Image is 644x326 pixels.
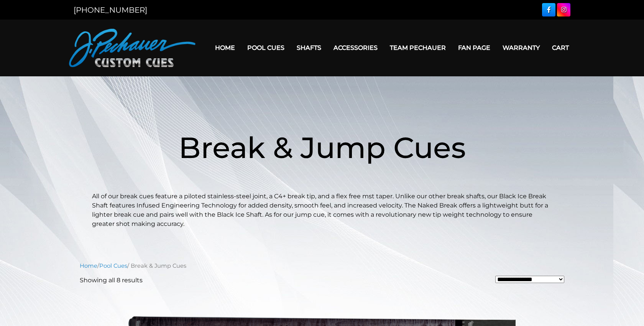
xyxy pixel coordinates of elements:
[99,262,127,269] a: Pool Cues
[496,38,546,58] a: Warranty
[80,262,97,269] a: Home
[179,130,466,165] span: Break & Jump Cues
[69,29,195,67] img: Pechauer Custom Cues
[92,192,552,229] p: All of our break cues feature a piloted stainless-steel joint, a C4+ break tip, and a flex free m...
[546,38,575,58] a: Cart
[209,38,241,58] a: Home
[452,38,496,58] a: Fan Page
[291,38,327,58] a: Shafts
[495,276,564,283] select: Shop order
[74,5,147,15] a: [PHONE_NUMBER]
[80,262,564,270] nav: Breadcrumb
[241,38,291,58] a: Pool Cues
[80,276,143,285] p: Showing all 8 results
[384,38,452,58] a: Team Pechauer
[327,38,384,58] a: Accessories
